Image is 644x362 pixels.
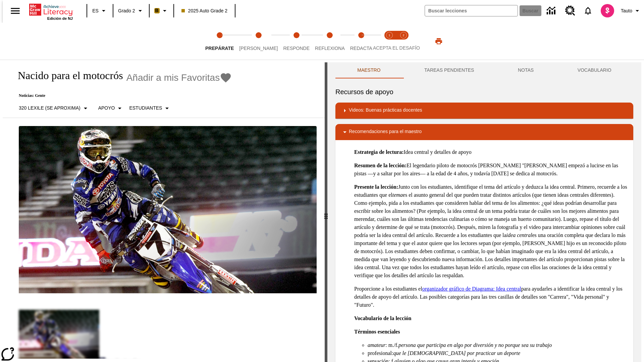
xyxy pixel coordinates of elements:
li: profesional: [368,349,628,357]
button: Maestro [335,62,402,78]
button: VOCABULARIO [555,62,633,78]
a: Notificaciones [579,2,597,19]
strong: Resumen de la lección: [354,163,407,168]
strong: Vocabulario de la lección [354,315,412,321]
button: Escoja un nuevo avatar [597,2,618,19]
img: avatar image [601,4,614,17]
p: Junto con los estudiantes, identifique el tema del artículo y deduzca la idea central. Primero, r... [354,183,628,280]
em: amateur [368,342,385,348]
button: Lee step 2 of 5 [234,23,283,60]
a: Centro de información [543,2,561,20]
button: Imprimir [428,35,449,47]
em: que le [DEMOGRAPHIC_DATA] por practicar un deporte [393,350,520,356]
span: Redacta [350,46,372,51]
button: Abrir el menú lateral [5,1,25,21]
button: Perfil/Configuración [618,5,644,17]
em: idea central [506,232,532,238]
p: Noticias: Gente [11,93,232,98]
p: Estudiantes [129,105,162,112]
strong: Estrategia de lectura: [354,149,404,155]
span: ES [92,7,99,14]
span: [PERSON_NAME] [239,46,278,51]
span: Grado 2 [118,7,135,14]
div: reading [3,62,325,359]
button: Acepta el desafío lee step 1 of 2 [380,23,399,60]
button: NOTAS [496,62,556,78]
span: B [155,6,159,15]
div: Instructional Panel Tabs [335,62,633,78]
span: Prepárate [205,46,234,51]
p: El legendario piloto de motocrós [PERSON_NAME] "[PERSON_NAME] empezó a lucirse en las pistas —y a... [354,162,628,178]
span: Tauto [621,7,632,14]
strong: Presente la lección: [354,184,398,190]
button: Seleccionar estudiante [126,102,174,114]
text: 1 [388,34,390,37]
span: Edición de NJ [47,16,73,20]
a: Centro de recursos, Se abrirá en una pestaña nueva. [561,2,579,20]
button: Boost El color de la clase es anaranjado claro. Cambiar el color de la clase. [152,5,171,17]
button: Redacta step 5 of 5 [345,23,378,60]
text: 2 [402,34,404,37]
em: persona que participa en algo por diversión y no porque sea su trabajo [398,342,552,348]
button: Acepta el desafío contesta step 2 of 2 [394,23,413,60]
button: Tipo de apoyo, Apoyo [96,102,127,114]
a: organizador gráfico de Diagrama: Idea central [422,286,521,292]
span: Añadir a mis Favoritas [126,72,220,83]
div: Videos: Buenas prácticas docentes [335,103,633,119]
div: Pulsa la tecla de intro o la barra espaciadora y luego presiona las flechas de derecha e izquierd... [325,62,327,362]
button: TAREAS PENDIENTES [402,62,496,78]
input: Buscar campo [425,5,518,16]
span: Reflexiona [315,46,345,51]
p: Videos: Buenas prácticas docentes [349,107,422,115]
span: Responde [283,46,310,51]
div: Portada [29,2,73,20]
button: Lenguaje: ES, Selecciona un idioma [89,5,111,17]
div: Recomendaciones para el maestro [335,124,633,140]
p: Recomendaciones para el maestro [349,128,422,136]
strong: Términos esenciales [354,329,400,335]
p: Apoyo [98,105,115,112]
h1: Nacido para el motocrós [11,69,123,82]
p: 320 Lexile (Se aproxima) [19,105,80,112]
h6: Recursos de apoyo [335,86,633,97]
em: tema [392,192,403,198]
button: Responde step 3 of 5 [278,23,315,60]
button: Añadir a mis Favoritas - Nacido para el motocrós [126,72,232,83]
div: activity [327,62,641,362]
button: Reflexiona step 4 of 5 [310,23,350,60]
button: Seleccione Lexile, 320 Lexile (Se aproxima) [16,102,92,114]
li: : m./f. [368,341,628,349]
button: Grado: Grado 2, Elige un grado [115,5,147,17]
button: Prepárate step 1 of 5 [200,23,239,60]
p: Idea central y detalles de apoyo [354,148,628,156]
span: 2025 Auto Grade 2 [181,7,228,14]
p: Proporcione a los estudiantes el para ayudarles a identificar la idea central y los detalles de a... [354,285,628,309]
span: ACEPTA EL DESAFÍO [373,45,420,51]
img: El corredor de motocrós James Stewart vuela por los aires en su motocicleta de montaña [19,126,317,294]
